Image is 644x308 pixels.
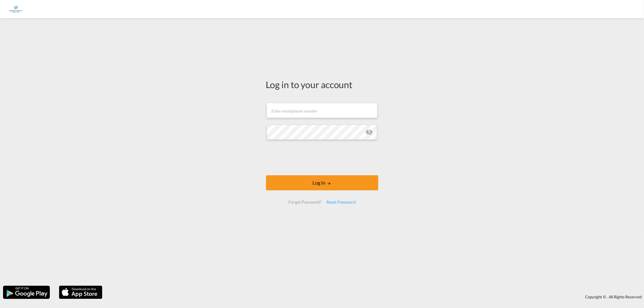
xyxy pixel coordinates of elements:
[276,146,368,169] iframe: reCAPTCHA
[266,175,378,190] button: LOGIN
[58,285,103,300] img: apple.png
[366,129,373,136] md-icon: icon-eye-off
[267,103,377,118] input: Enter email/phone number
[105,292,644,302] div: Copyright © . All Rights Reserved
[286,197,324,208] div: Forgot Password?
[324,197,358,208] div: Reset Password
[2,285,50,300] img: google.png
[266,78,378,91] div: Log in to your account
[9,2,23,16] img: 6a2c35f0b7c411ef99d84d375d6e7407.jpg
